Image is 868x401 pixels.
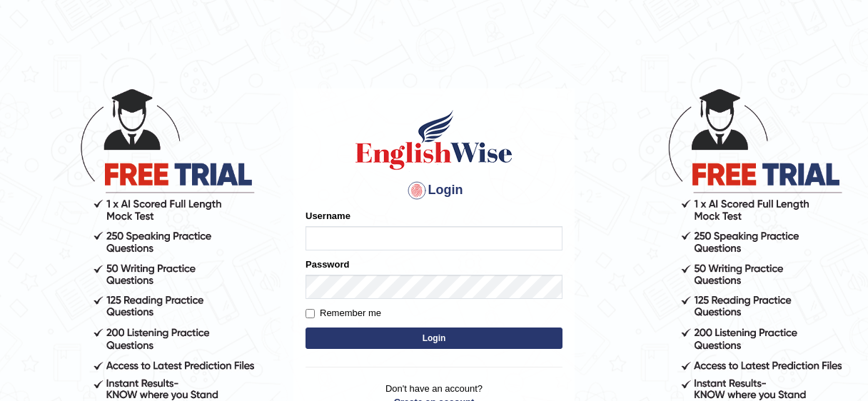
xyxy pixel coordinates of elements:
[306,209,350,223] label: Username
[306,258,349,271] label: Password
[306,328,562,349] button: Login
[306,179,562,202] h4: Login
[353,108,515,172] img: Logo of English Wise sign in for intelligent practice with AI
[306,309,315,318] input: Remember me
[306,306,381,320] label: Remember me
